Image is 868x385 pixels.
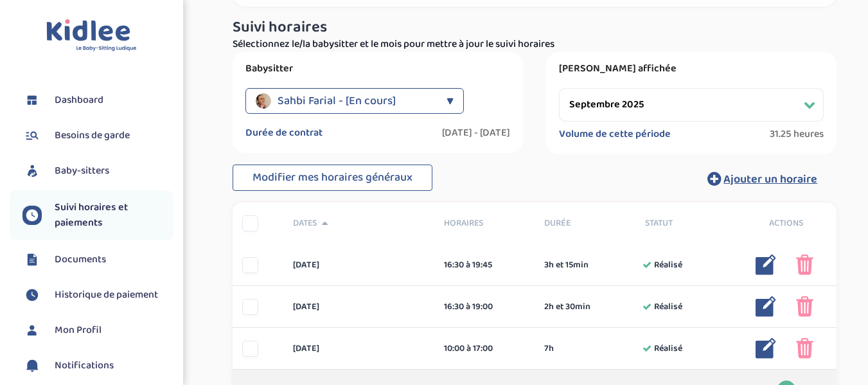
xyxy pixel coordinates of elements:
img: dashboard.svg [22,91,42,110]
span: 2h et 30min [544,300,590,314]
button: Ajouter un horaire [688,165,837,193]
a: Historique de paiement [22,285,173,305]
span: Modifier mes horaires généraux [252,168,412,186]
img: documents.svg [22,250,42,269]
div: [DATE] [283,258,434,272]
span: Horaires [444,217,526,230]
div: 16:30 à 19:45 [444,258,526,272]
span: Sahbi Farial - [En cours] [278,88,396,114]
span: Historique de paiement [55,287,158,303]
img: poubelle_rose.png [796,296,813,317]
img: modifier_bleu.png [756,296,776,317]
div: Statut [635,217,736,230]
label: [PERSON_NAME] affichée [559,62,824,75]
span: Besoins de garde [55,128,130,143]
img: poubelle_rose.png [796,338,813,359]
img: babysitters.svg [22,161,42,181]
a: Suivi horaires et paiements [22,200,173,231]
span: Ajouter un horaire [723,170,817,188]
img: modifier_bleu.png [756,338,776,359]
img: suivihoraire.svg [22,206,42,225]
div: 16:30 à 19:00 [444,300,526,314]
span: Documents [55,252,106,267]
div: ▼ [447,88,454,114]
span: 31.25 heures [770,128,824,141]
span: Notifications [55,358,114,373]
div: Dates [283,217,434,230]
img: logo.svg [46,19,137,52]
img: profil.svg [22,321,42,340]
label: [DATE] - [DATE] [442,127,510,139]
span: 3h et 15min [544,258,589,272]
a: Besoins de garde [22,126,173,145]
button: Modifier mes horaires généraux [233,165,432,192]
div: [DATE] [283,300,434,314]
span: Suivi horaires et paiements [55,200,173,231]
h3: Suivi horaires [233,19,837,36]
a: Baby-sitters [22,161,173,181]
img: besoin.svg [22,126,42,145]
span: Mon Profil [55,323,102,338]
span: Réalisé [654,300,682,314]
img: notification.svg [22,356,42,375]
label: Babysitter [245,62,510,75]
img: suivihoraire.svg [22,285,42,305]
a: Notifications [22,356,173,375]
span: 7h [544,342,554,355]
img: poubelle_rose.png [796,255,813,275]
a: Documents [22,250,173,269]
span: Dashboard [55,93,103,108]
div: Durée [535,217,635,230]
span: Réalisé [654,258,682,272]
label: Volume de cette période [559,128,671,141]
span: Réalisé [654,342,682,355]
p: Sélectionnez le/la babysitter et le mois pour mettre à jour le suivi horaires [233,37,837,52]
img: avatar_sahbi-farial_2025_07_09_10_28_03.png [256,93,271,109]
div: 10:00 à 17:00 [444,342,526,355]
div: Actions [736,217,837,230]
label: Durée de contrat [245,127,323,139]
div: [DATE] [283,342,434,355]
a: Mon Profil [22,321,173,340]
span: Baby-sitters [55,163,109,179]
a: Dashboard [22,91,173,110]
img: modifier_bleu.png [756,255,776,275]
